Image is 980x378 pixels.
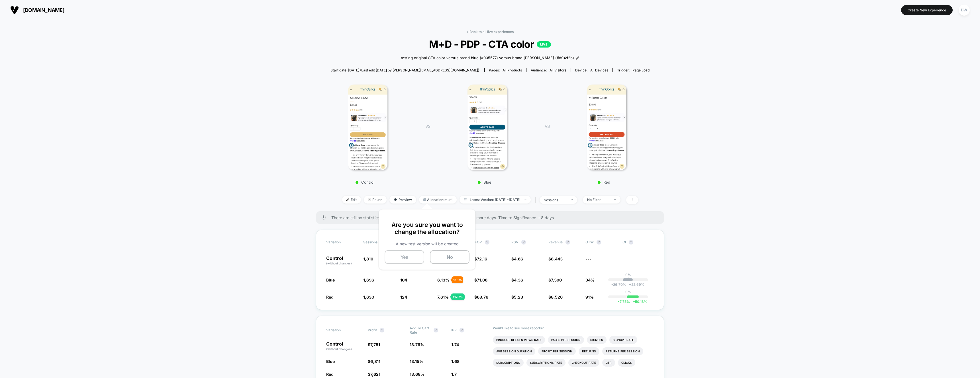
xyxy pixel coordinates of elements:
li: Signups [587,336,607,344]
span: 34% [585,278,595,282]
span: + [629,282,631,287]
span: Preview [389,196,416,204]
li: Avg Session Duration [493,347,535,355]
button: ? [460,328,464,332]
li: Clicks [618,359,635,367]
p: A new test version will be created [385,241,469,246]
button: ? [521,240,526,245]
img: edit [346,198,349,201]
span: 50.13 % [630,299,647,304]
span: 6.13 % [437,278,449,282]
span: 1,630 [363,295,374,299]
img: Blue main [467,85,507,170]
div: No Filter [587,198,610,202]
li: Pages Per Session [548,336,584,344]
p: 0% [625,273,631,277]
div: + 17.7 % [451,293,465,300]
span: 1,696 [363,278,374,282]
span: 7,621 [370,372,380,377]
span: Pause [364,196,387,204]
li: Returns [579,347,599,355]
div: Pages: [489,68,522,72]
li: Subscriptions Rate [526,359,565,367]
span: There are still no statistically significant results. We recommend waiting a few more days . Time... [331,215,653,220]
span: Profit [368,328,377,332]
span: $ [548,256,563,261]
span: VS [545,124,549,129]
span: M+D - PDP - CTA color [336,38,644,50]
button: ? [380,328,384,332]
button: Create New Experience [901,5,953,15]
span: $ [474,278,487,282]
span: Variation [326,326,358,334]
button: ? [597,240,601,245]
p: 0% [625,290,631,294]
span: --- [622,257,654,266]
span: 13.76 % [410,342,424,347]
span: $ [511,278,523,282]
span: $ [548,295,563,299]
p: Control [316,180,414,184]
span: $ [368,359,380,364]
img: rebalance [423,198,426,201]
span: 7,390 [551,278,562,282]
img: Visually logo [10,6,19,14]
p: Would like to see more reports? [493,326,654,330]
span: Latest Version: [DATE] - [DATE] [460,196,531,204]
p: | [628,294,629,298]
span: --- [585,256,591,261]
p: LIVE [537,41,551,48]
span: Sessions [363,240,377,244]
span: $ [368,342,380,347]
span: (without changes) [326,347,352,351]
div: Audience: [531,68,566,72]
img: end [614,199,616,200]
p: Control [326,342,362,351]
span: $ [511,295,523,299]
div: Trigger: [617,68,650,72]
span: Blue [326,278,335,282]
span: Allocation: multi [419,196,457,204]
span: 8,443 [551,256,563,261]
span: Red [326,372,334,377]
img: Control main [348,85,388,170]
button: [DOMAIN_NAME] [9,5,66,15]
button: ? [629,240,633,245]
button: ? [565,240,570,245]
img: end [524,199,526,200]
span: 124 [400,295,407,299]
span: $ [474,295,488,299]
span: 4.36 [514,278,523,282]
li: Returns Per Session [602,347,643,355]
span: 1.7 [451,372,457,377]
span: testing original CTA color versus brand blue (#005577) versus brand [PERSON_NAME] (#d94d2b) [401,55,574,61]
button: DW [957,4,971,16]
button: No [430,250,469,264]
span: [DOMAIN_NAME] [23,7,64,13]
li: Profit Per Session [538,347,576,355]
span: 68.76 [477,295,488,299]
span: | [534,196,540,204]
span: -7.75 % [618,299,630,304]
div: - 5.1 % [452,276,463,283]
img: Red main [587,85,626,170]
span: OTW [585,240,617,245]
span: Page Load [632,68,650,72]
p: Are you sure you want to change the allocation? [385,221,469,235]
span: Edit [342,196,361,204]
li: Ctr [602,359,615,367]
span: 5.23 [514,295,523,299]
span: 4.66 [514,256,523,261]
button: ? [485,240,489,245]
span: 1.68 [451,359,460,364]
span: All Visitors [550,68,566,72]
span: $ [511,256,523,261]
p: | [628,277,629,281]
p: Red [555,180,653,184]
li: Checkout Rate [568,359,599,367]
span: -26.70 % [611,282,626,287]
span: 1,810 [363,256,373,261]
span: 13.68 % [410,372,424,377]
img: calendar [464,198,467,201]
span: 71.06 [477,278,487,282]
